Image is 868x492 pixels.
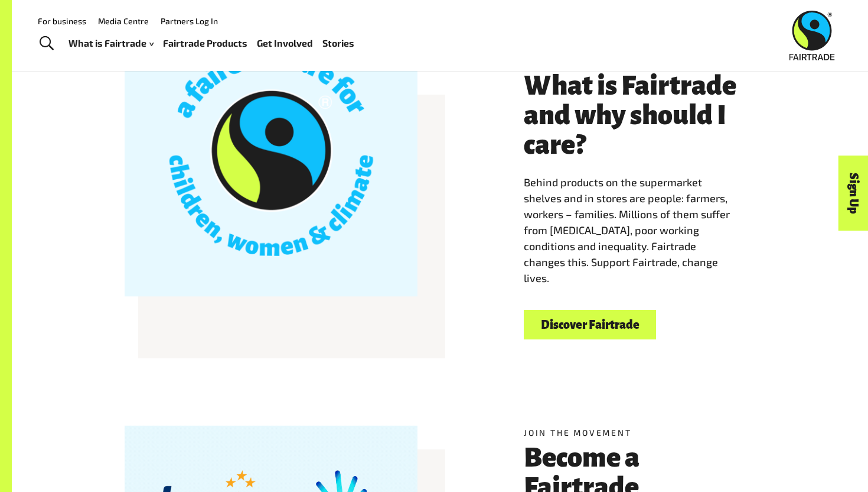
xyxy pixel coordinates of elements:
a: What is Fairtrade [68,35,154,52]
h3: What is Fairtrade and why should I care? [524,71,755,160]
a: Fairtrade Products [163,35,247,52]
h5: Join the movement [524,426,755,439]
a: Media Centre [98,16,149,26]
img: Fairtrade Australia New Zealand logo [789,11,835,60]
a: Discover Fairtrade [524,310,656,340]
a: Get Involved [257,35,313,52]
a: Partners Log In [161,16,218,26]
a: For business [38,16,86,26]
a: Toggle Search [32,29,61,59]
span: Behind products on the supermarket shelves and in stores are people: farmers, workers – families.... [524,176,730,284]
a: Stories [322,35,354,52]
